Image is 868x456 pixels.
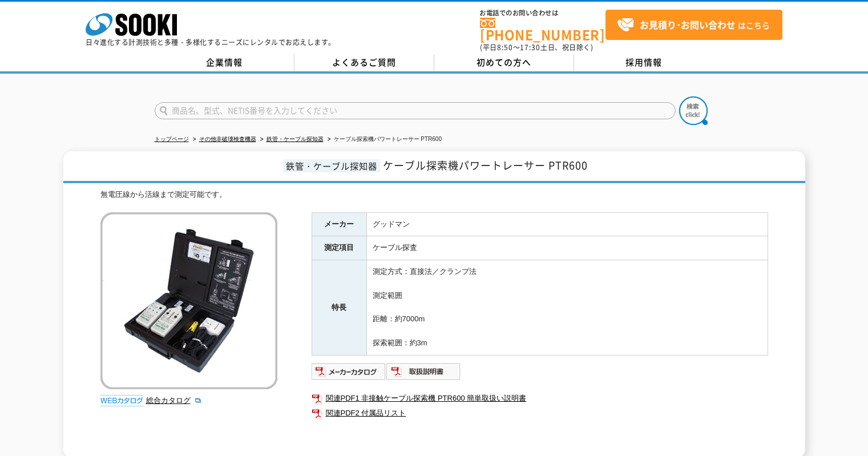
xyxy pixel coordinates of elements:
[267,136,324,142] a: 鉄管・ケーブル探知器
[366,236,768,260] td: ケーブル探査
[605,10,782,40] a: お見積り･お問い合わせはこちら
[100,212,277,389] img: ケーブル探索機パワートレーサー PTR600
[312,391,768,406] a: 関連PDF1 非接触ケーブル探索機 PTR600 簡単取扱い説明書
[155,136,189,142] a: トップページ
[155,102,676,119] input: 商品名、型式、NETIS番号を入力してください
[86,39,336,46] p: 日々進化する計測技術と多種・多様化するニーズにレンタルでお応えします。
[312,370,386,378] a: メーカーカタログ
[366,212,768,236] td: グッドマン
[146,396,202,405] a: 総合カタログ
[155,54,294,71] a: 企業情報
[640,18,736,31] strong: お見積り･お問い合わせ
[617,17,770,34] span: はこちら
[434,54,574,71] a: 初めての方へ
[383,158,588,173] span: ケーブル探索機パワートレーサー PTR600
[199,136,256,142] a: その他非破壊検査機器
[312,260,366,356] th: 特長
[100,395,143,406] img: webカタログ
[386,362,461,381] img: 取扱説明書
[312,212,366,236] th: メーカー
[520,42,540,53] span: 17:30
[366,260,768,356] td: 測定方式：直接法／クランプ法 測定範囲 距離：約7000m 探索範囲：約3m
[574,54,714,71] a: 採用情報
[679,96,708,125] img: btn_search.png
[312,236,366,260] th: 測定項目
[477,56,531,68] span: 初めての方へ
[480,18,605,41] a: [PHONE_NUMBER]
[386,370,461,378] a: 取扱説明書
[325,134,442,146] li: ケーブル探索機パワートレーサー PTR600
[283,159,380,172] span: 鉄管・ケーブル探知器
[480,10,605,17] span: お電話でのお問い合わせは
[480,42,593,53] span: (平日 ～ 土日、祝日除く)
[312,362,386,381] img: メーカーカタログ
[294,54,434,71] a: よくあるご質問
[497,42,513,53] span: 8:50
[100,189,768,201] div: 無電圧線から活線まで測定可能です。
[312,406,768,421] a: 関連PDF2 付属品リスト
